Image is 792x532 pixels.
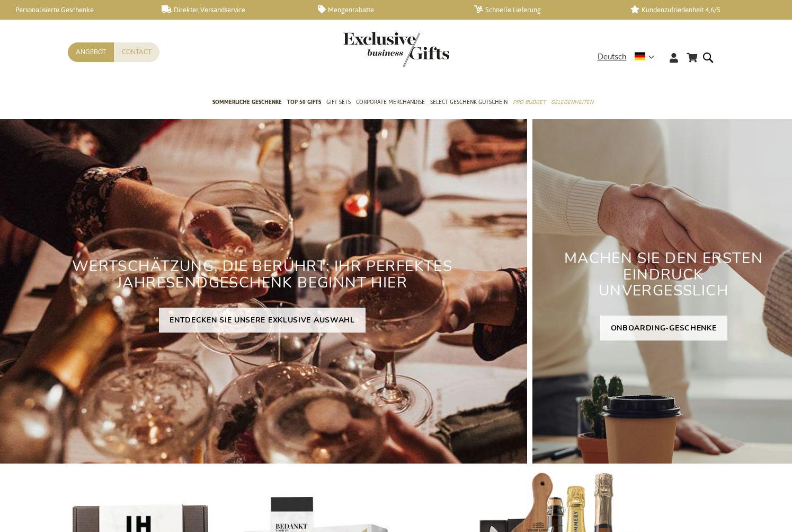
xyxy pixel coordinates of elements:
[114,42,159,62] a: Contact
[159,308,366,333] a: ENTDECKEN SIE UNSERE EXKLUSIVE AUSWAHL
[598,51,627,63] span: Deutsch
[212,97,282,108] span: Sommerliche geschenke
[598,51,661,63] div: Deutsch
[356,97,425,108] span: Corporate Merchandise
[600,316,727,341] a: ONBOARDING-GESCHENKE
[162,5,301,14] a: Direkter Versandservice
[68,42,114,62] a: Angebot
[430,97,508,108] span: Select Geschenk Gutschein
[326,97,351,108] span: Gift Sets
[343,32,396,67] a: store logo
[287,97,321,108] span: TOP 50 Gifts
[551,97,593,108] span: Gelegenheiten
[343,32,449,67] img: Exclusive Business gifts logo
[474,5,613,14] a: Schnelle Lieferung
[513,97,546,108] span: Pro Budget
[5,5,145,14] a: Personalisierte Geschenke
[630,5,770,14] a: Kundenzufriedenheit 4,6/5
[318,5,457,14] a: Mengenrabatte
